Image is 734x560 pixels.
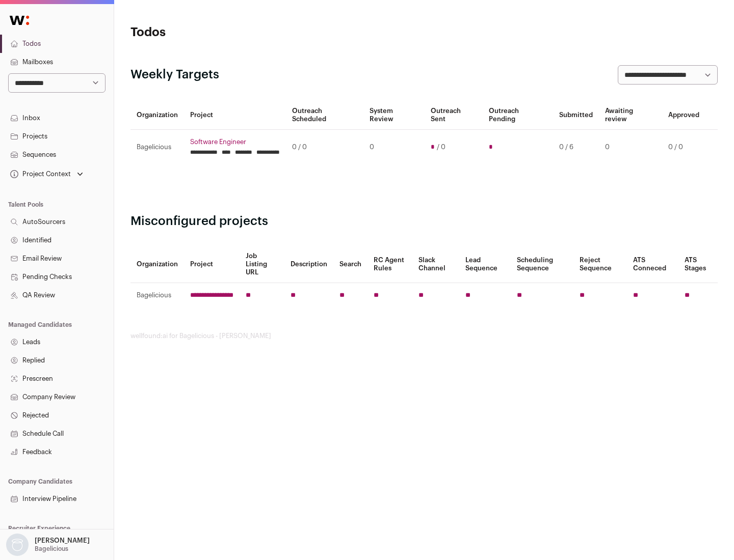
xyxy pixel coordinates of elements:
p: [PERSON_NAME] [35,537,90,545]
button: Open dropdown [4,534,92,556]
img: nopic.png [6,534,29,556]
p: Bagelicious [35,545,68,553]
td: Bagelicious [130,283,184,308]
h1: Todos [130,24,326,41]
th: RC Agent Rules [368,246,412,283]
h2: Misconfigured projects [130,213,718,230]
th: Outreach Sent [425,101,483,130]
th: Organization [130,101,184,130]
th: Organization [130,246,184,283]
th: ATS Conneced [627,246,678,283]
button: Open dropdown [8,167,85,181]
th: Outreach Pending [483,101,553,130]
th: Slack Channel [412,246,459,283]
th: Outreach Scheduled [286,101,363,130]
th: ATS Stages [678,246,718,283]
th: Submitted [553,101,599,130]
th: Scheduling Sequence [511,246,573,283]
th: System Review [363,101,424,130]
h2: Weekly Targets [130,67,219,83]
a: Software Engineer [190,138,280,146]
th: Approved [662,101,705,130]
th: Project [184,246,240,283]
th: Description [284,246,333,283]
div: Project Context [8,170,71,178]
td: 0 / 0 [286,130,363,165]
span: / 0 [437,143,445,151]
th: Search [333,246,368,283]
th: Reject Sequence [573,246,627,283]
img: Wellfound [4,10,35,31]
th: Awaiting review [599,101,662,130]
td: 0 [599,130,662,165]
th: Job Listing URL [240,246,284,283]
td: 0 / 6 [553,130,599,165]
td: Bagelicious [130,130,184,165]
td: 0 [363,130,424,165]
th: Lead Sequence [459,246,511,283]
footer: wellfound:ai for Bagelicious - [PERSON_NAME] [130,332,718,340]
td: 0 / 0 [662,130,705,165]
th: Project [184,101,286,130]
